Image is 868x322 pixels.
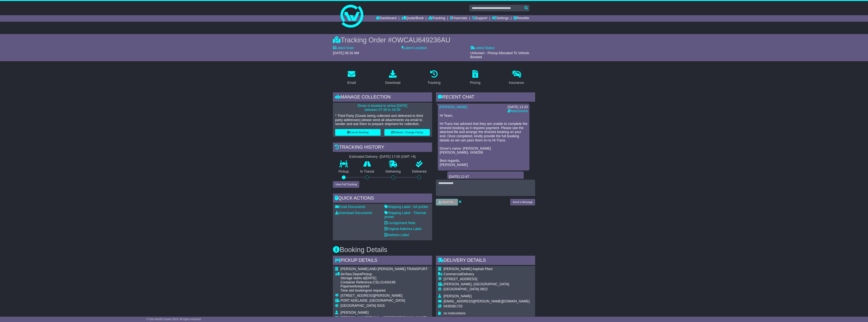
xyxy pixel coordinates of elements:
[333,92,432,103] div: Manage collection
[340,289,428,293] div: Time slot booking
[333,46,354,50] label: Latest Scan
[355,170,380,174] p: In Transit
[440,114,528,167] p: Hi Team, Hi-Trans has advised that they are unable to complete the timeslot booking as it require...
[340,311,369,314] span: [PERSON_NAME]
[333,246,535,254] h3: Booking Details
[335,114,430,126] p: * Third Party (Goods being collected and delivered to third party addresses) please send all atta...
[492,15,509,22] a: Settings
[333,36,535,44] div: Tracking Order #
[340,272,428,276] div: Pickup
[340,316,427,320] span: [PERSON_NAME][EMAIL_ADDRESS][DOMAIN_NAME]
[444,272,462,276] span: Commercial
[333,181,359,188] button: View Full Tracking
[428,80,440,85] div: Tracking
[406,170,432,174] p: Delivered
[384,221,415,225] a: Consignment Note
[384,205,428,209] a: Shipping Label - A4 printer
[384,227,421,231] a: Original Address Label
[384,129,430,136] button: Rebook / Change Pickup
[333,51,359,55] span: [DATE] 08:20 AM
[450,15,467,22] a: Financials
[345,69,358,87] a: Email
[508,105,528,109] div: [DATE] 13:20
[470,51,530,59] span: Unknown - Pickup Allocated To Vehicle. Booked
[467,69,483,87] a: Pricing
[384,233,409,237] a: Address Label
[509,80,524,85] div: Insurance
[470,46,495,50] label: Latest Status
[444,272,530,276] div: Delivery
[340,276,428,280] div: Storage starts at
[385,80,400,85] div: Download
[333,143,432,153] div: Tracking history
[513,15,529,22] a: Reseller
[377,304,385,308] span: 5015
[340,294,428,298] div: [STREET_ADDRESS][PERSON_NAME]
[376,15,397,22] a: Dashboard
[384,211,426,219] a: Shipping Label - Thermal printer
[444,311,466,315] span: no instructions
[444,267,493,271] span: [PERSON_NAME] Asphalt Plant
[401,46,427,50] label: Latest Location
[383,69,403,87] a: Download
[428,15,445,22] a: Tracking
[449,175,522,179] div: [DATE] 12:47
[506,69,526,87] a: Insurance
[444,294,472,298] span: [PERSON_NAME]
[340,284,428,289] div: Paperwork
[340,272,362,276] span: Air/Sea Depot
[333,256,432,266] div: Pickup Details
[444,287,479,291] span: [GEOGRAPHIC_DATA]
[340,299,428,303] div: PORT ADELAIDE, [GEOGRAPHIC_DATA]
[480,287,488,291] span: 0822
[340,304,376,308] span: [GEOGRAPHIC_DATA]
[470,80,480,85] div: Pricing
[392,36,450,44] span: OWCAU649236AU
[347,80,356,85] div: Email
[333,194,432,204] div: Quick Actions
[380,155,416,159] div: [DATE] 17:00 (GMT +9)
[380,170,406,174] p: Delivering
[436,92,535,103] div: RECENT CHAT
[444,282,530,286] div: [PERSON_NAME], [GEOGRAPHIC_DATA]
[367,289,385,292] span: not required
[333,170,355,174] p: Pickup
[335,211,372,215] a: Download Documents
[366,276,376,280] span: [DATE]
[357,284,369,288] span: required
[439,105,467,109] a: [PERSON_NAME]
[401,15,424,22] a: Quote/Book
[436,256,535,266] div: Delivery Details
[333,155,432,159] div: Estimated Delivery -
[444,299,530,303] span: [EMAIL_ADDRESS][PERSON_NAME][DOMAIN_NAME]
[335,129,381,136] button: Cancel Booking
[373,280,395,284] span: CSLU1434196
[335,104,430,112] p: Driver is booked to arrive [DATE] between 07:30 to 16:30
[444,304,463,308] span: 0439381725
[335,205,365,209] a: Email Documents
[147,318,202,321] span: © One World Courier 2025. All rights reserved.
[340,280,428,285] div: Container Reference:
[510,199,535,205] button: Send a Message
[425,69,443,87] a: Tracking
[472,15,487,22] a: Support
[444,277,530,281] div: [STREET_ADDRESS]
[508,109,528,113] a: Attachment
[340,267,428,271] span: [PERSON_NAME] AND [PERSON_NAME] TRANSPORT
